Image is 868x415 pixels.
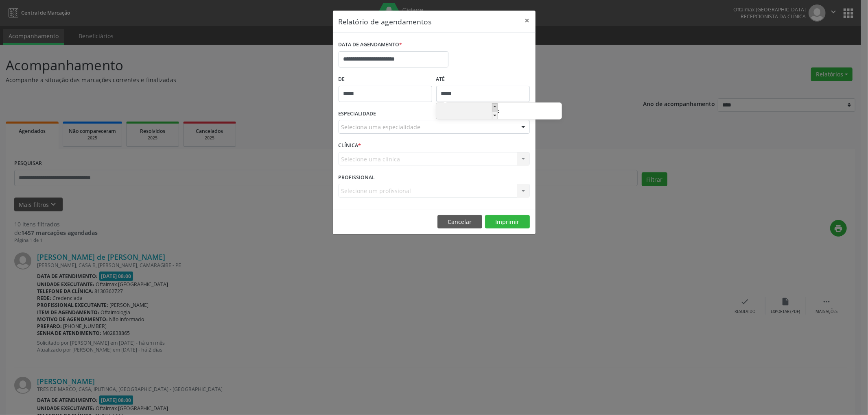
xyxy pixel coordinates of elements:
[339,139,361,152] label: CLÍNICA
[436,73,530,86] label: ATÉ
[500,104,562,120] input: Minute
[339,39,402,51] label: DATA DE AGENDAMENTO
[498,103,500,119] span: :
[437,215,482,229] button: Cancelar
[485,215,530,229] button: Imprimir
[436,104,498,120] input: Hour
[339,73,432,86] label: De
[519,11,536,30] button: Close
[339,108,376,120] label: ESPECIALIDADE
[341,123,421,131] span: Seleciona uma especialidade
[339,171,375,184] label: PROFISSIONAL
[339,16,432,27] h5: Relatório de agendamentos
